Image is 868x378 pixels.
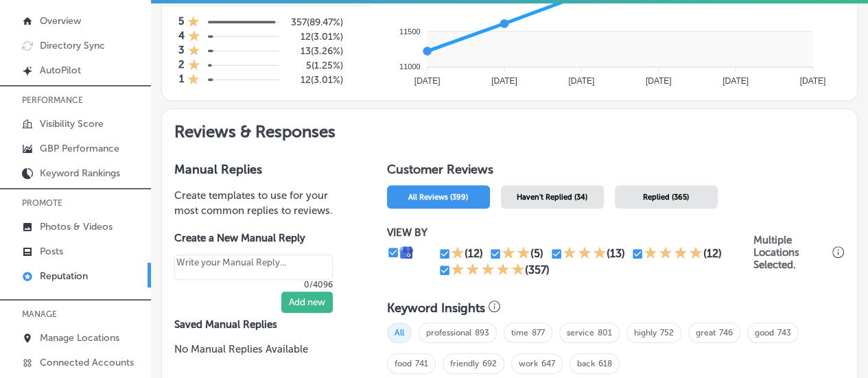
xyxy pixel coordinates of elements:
[40,118,104,130] p: Visibility Score
[188,58,200,73] div: 1 Star
[482,359,497,368] a: 692
[502,246,530,262] div: 2 Stars
[426,328,471,338] a: professional
[646,75,672,85] tspan: [DATE]
[387,300,485,316] h3: Keyword Insights
[290,74,343,86] h5: 12 ( 3.01% )
[40,332,119,344] p: Manage Locations
[530,247,543,260] div: (5)
[755,328,774,338] a: good
[525,263,550,276] div: (357)
[188,29,200,44] div: 1 Star
[799,75,825,85] tspan: [DATE]
[40,143,119,154] p: GBP Performance
[598,328,612,338] a: 801
[719,328,733,338] a: 746
[563,246,607,262] div: 3 Stars
[174,188,354,218] p: Create templates to use for your most common replies to reviews.
[40,64,81,76] p: AutoPilot
[40,167,120,179] p: Keyword Rankings
[290,31,343,43] h5: 12 ( 3.01% )
[532,328,545,338] a: 877
[415,359,428,368] a: 741
[414,75,441,85] tspan: [DATE]
[607,247,625,260] div: (13)
[178,29,185,44] h4: 4
[491,75,517,85] tspan: [DATE]
[395,359,412,368] a: food
[187,73,200,87] div: 1 Star
[290,45,343,57] h5: 13 ( 3.26% )
[577,359,595,368] a: back
[634,328,657,338] a: highly
[451,262,525,279] div: 5 Stars
[450,359,479,368] a: friendly
[178,15,184,29] h4: 5
[541,359,555,368] a: 647
[40,15,81,27] p: Overview
[174,162,354,177] h3: Manual Replies
[174,232,333,244] label: Create a New Manual Reply
[281,292,333,313] button: Add new
[723,75,749,85] tspan: [DATE]
[643,193,689,202] span: Replied (365)
[40,270,88,282] p: Reputation
[174,318,354,331] label: Saved Manual Replies
[399,27,421,35] tspan: 11500
[511,328,528,338] a: time
[179,73,184,87] h4: 1
[188,44,200,58] div: 1 Star
[475,328,489,338] a: 893
[660,328,674,338] a: 752
[408,193,468,202] span: All Reviews (399)
[40,357,134,368] p: Connected Accounts
[399,62,421,71] tspan: 11000
[568,75,594,85] tspan: [DATE]
[178,44,185,58] h4: 3
[162,109,857,150] h2: Reviews & Responses
[178,58,185,73] h4: 2
[644,246,703,262] div: 4 Stars
[465,247,483,260] div: (12)
[387,322,412,343] span: All
[40,246,63,257] p: Posts
[387,226,753,239] p: VIEW BY
[753,234,829,271] p: Multiple Locations Selected.
[519,359,538,368] a: work
[387,162,845,181] h1: Customer Reviews
[290,16,343,28] h5: 357 ( 89.47% )
[174,280,333,290] p: 0/4096
[451,246,465,262] div: 1 Star
[696,328,716,338] a: great
[40,40,105,51] p: Directory Sync
[187,15,200,29] div: 1 Star
[703,247,721,260] div: (12)
[290,60,343,71] h5: 5 ( 1.25% )
[598,359,612,368] a: 618
[567,328,594,338] a: service
[777,328,791,338] a: 743
[174,342,354,357] p: No Manual Replies Available
[517,193,587,202] span: Haven't Replied (34)
[40,221,113,233] p: Photos & Videos
[174,255,333,280] textarea: Create your Quick Reply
